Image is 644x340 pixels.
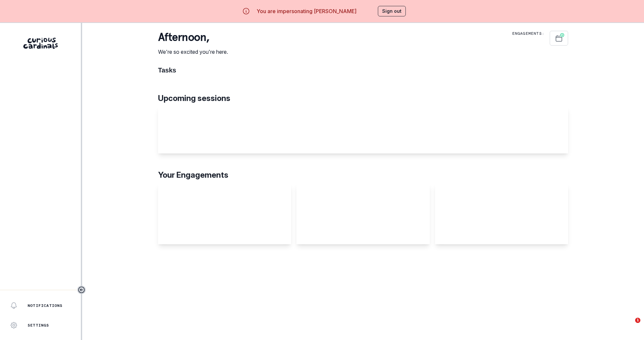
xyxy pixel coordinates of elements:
[378,6,406,16] button: Sign out
[28,323,49,328] p: Settings
[158,48,228,56] p: We're so excited you're here.
[622,318,637,333] iframe: Intercom live chat
[257,7,356,15] p: You are impersonating [PERSON_NAME]
[635,318,640,323] span: 1
[550,31,568,46] button: Schedule Sessions
[158,92,568,104] p: Upcoming sessions
[158,169,568,181] p: Your Engagements
[28,303,63,308] p: Notifications
[512,31,544,36] p: Engagements:
[158,66,568,74] h1: Tasks
[77,286,86,294] button: Toggle sidebar
[158,31,228,44] p: afternoon ,
[23,38,58,49] img: Curious Cardinals Logo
